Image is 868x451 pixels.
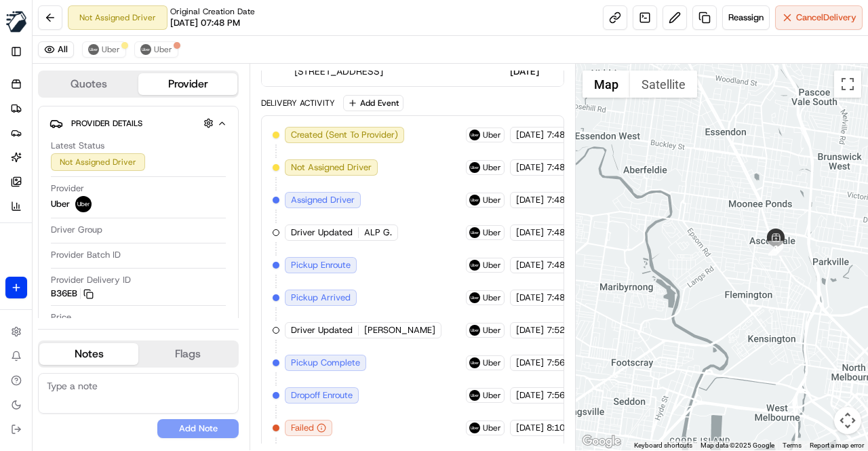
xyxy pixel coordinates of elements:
[834,407,861,434] button: Map camera controls
[75,196,92,212] img: uber-new-logo.jpeg
[154,44,172,55] span: Uber
[291,227,353,239] span: Driver Updated
[796,12,856,24] span: Cancel Delivery
[483,390,501,401] span: Uber
[722,5,770,30] button: Reassign
[291,129,398,141] span: Created (Sent To Provider)
[294,64,383,78] span: [STREET_ADDRESS]
[634,441,692,450] button: Keyboard shortcuts
[469,390,480,401] img: uber-new-logo.jpeg
[364,324,435,336] span: [PERSON_NAME]
[483,195,501,205] span: Uber
[483,292,501,303] span: Uber
[547,422,604,434] span: 8:10 PM AEST
[88,44,99,55] img: uber-new-logo.jpeg
[775,5,863,30] button: CancelDelivery
[82,41,126,58] button: Uber
[291,259,351,271] span: Pickup Enroute
[516,357,544,369] span: [DATE]
[483,162,501,173] span: Uber
[834,71,861,98] button: Toggle fullscreen view
[51,224,102,236] span: Driver Group
[547,129,604,141] span: 7:48 PM AEST
[291,422,314,434] span: Failed
[102,44,120,55] span: Uber
[483,260,501,271] span: Uber
[630,71,697,98] button: Show satellite imagery
[469,292,480,303] img: uber-new-logo.jpeg
[51,182,84,195] span: Provider
[469,195,480,205] img: uber-new-logo.jpeg
[291,292,351,304] span: Pickup Arrived
[579,433,624,450] img: Google
[291,389,353,401] span: Dropoff Enroute
[291,194,355,206] span: Assigned Driver
[51,140,104,152] span: Latest Status
[364,227,392,239] span: ALP G.
[516,389,544,401] span: [DATE]
[469,325,480,336] img: uber-new-logo.jpeg
[483,423,501,433] span: Uber
[547,357,604,369] span: 7:56 PM AEST
[51,249,121,261] span: Provider Batch ID
[768,241,783,256] div: 1
[583,71,630,98] button: Show street map
[547,324,604,336] span: 7:52 PM AEST
[170,6,255,17] span: Original Creation Date
[469,423,480,433] img: uber-new-logo.jpeg
[547,227,604,239] span: 7:48 PM AEST
[51,311,71,323] span: Price
[579,433,624,450] a: Open this area in Google Maps (opens a new window)
[483,357,501,368] span: Uber
[516,422,544,434] span: [DATE]
[138,73,237,95] button: Provider
[516,227,544,239] span: [DATE]
[728,12,764,24] span: Reassign
[516,324,544,336] span: [DATE]
[51,198,70,210] span: Uber
[39,343,138,365] button: Notes
[502,64,539,78] span: [DATE]
[38,41,74,58] button: All
[170,17,240,29] span: [DATE] 07:48 PM
[51,288,94,300] button: B36EB
[138,343,237,365] button: Flags
[469,130,480,140] img: uber-new-logo.jpeg
[483,227,501,238] span: Uber
[5,11,27,33] img: MILKRUN
[547,292,604,304] span: 7:48 PM AEST
[5,5,27,38] button: MILKRUN
[51,274,131,286] span: Provider Delivery ID
[469,260,480,271] img: uber-new-logo.jpeg
[547,259,604,271] span: 7:48 PM AEST
[783,442,802,449] a: Terms
[291,161,372,174] span: Not Assigned Driver
[483,325,501,336] span: Uber
[291,324,353,336] span: Driver Updated
[547,194,604,206] span: 7:48 PM AEST
[516,129,544,141] span: [DATE]
[516,292,544,304] span: [DATE]
[701,442,774,449] span: Map data ©2025 Google
[134,41,178,58] button: Uber
[810,442,864,449] a: Report a map error
[469,162,480,173] img: uber-new-logo.jpeg
[291,357,360,369] span: Pickup Complete
[547,389,604,401] span: 7:56 PM AEST
[469,227,480,238] img: uber-new-logo.jpeg
[516,161,544,174] span: [DATE]
[50,112,227,134] button: Provider Details
[469,357,480,368] img: uber-new-logo.jpeg
[140,44,151,55] img: uber-new-logo.jpeg
[483,130,501,140] span: Uber
[261,98,335,109] div: Delivery Activity
[71,118,142,129] span: Provider Details
[343,95,403,111] button: Add Event
[39,73,138,95] button: Quotes
[547,161,604,174] span: 7:48 PM AEST
[516,259,544,271] span: [DATE]
[516,194,544,206] span: [DATE]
